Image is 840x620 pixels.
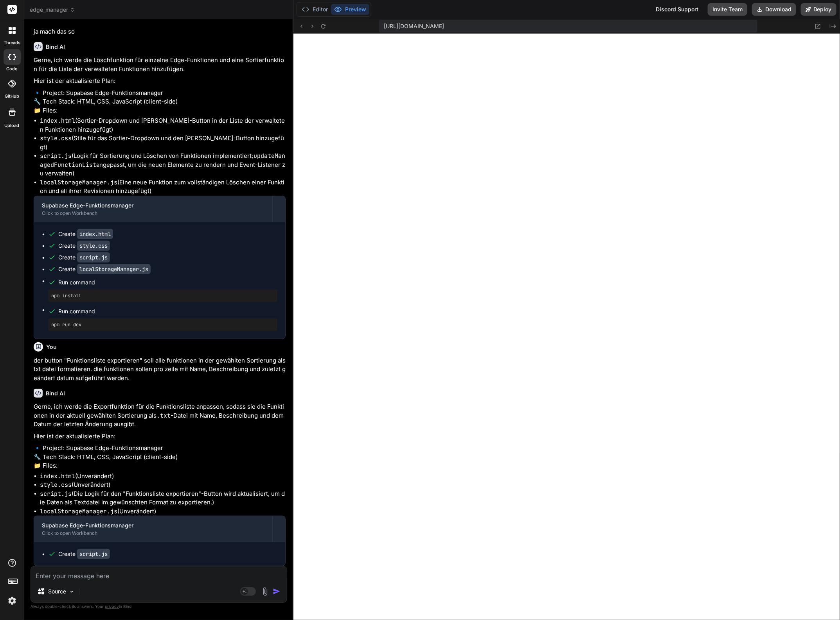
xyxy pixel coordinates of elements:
button: Editor [299,4,331,15]
code: index.html [77,229,113,239]
img: settings [5,594,19,607]
img: attachment [261,587,270,596]
div: Discord Support [651,3,703,16]
code: .txt [156,412,171,420]
span: edge_manager [30,6,75,14]
code: index.html [40,472,75,480]
p: 🔹 Project: Supabase Edge-Funktionsmanager 🔧 Tech Stack: HTML, CSS, JavaScript (client-side) 📁 Files: [34,89,286,115]
button: Download [752,3,796,16]
p: Hier ist der aktualisierte Plan: [34,432,286,441]
code: script.js [77,549,110,559]
li: (Unverändert) [40,507,286,516]
span: privacy [105,604,119,609]
code: script.js [77,252,110,263]
span: [URL][DOMAIN_NAME] [384,22,444,30]
iframe: Preview [293,34,840,620]
p: Hier ist der aktualisierte Plan: [34,77,286,86]
code: style.css [40,481,72,489]
label: code [7,66,18,72]
li: (Eine neue Funktion zum vollständigen Löschen einer Funktion und all ihrer Revisionen hinzugefügt) [40,178,286,196]
pre: npm install [51,293,274,299]
pre: npm run dev [51,322,274,328]
h6: Bind AI [46,43,65,51]
div: Supabase Edge-Funktionsmanager [42,522,264,529]
code: localStorageManager.js [77,264,151,274]
code: script.js [40,152,72,160]
code: localStorageManager.js [40,507,117,515]
div: Create [58,230,113,238]
button: Invite Team [708,3,747,16]
h6: Bind AI [46,390,65,397]
p: ja mach das so [34,27,286,36]
li: (Unverändert) [40,472,286,481]
button: Deploy [801,3,836,16]
p: Gerne, ich werde die Exportfunktion für die Funktionsliste anpassen, sodass sie die Funktionen in... [34,402,286,429]
code: style.css [40,134,72,142]
div: Create [58,242,110,250]
p: Always double-check its answers. Your in Bind [31,603,287,610]
label: GitHub [5,93,19,100]
div: Supabase Edge-Funktionsmanager [42,202,264,209]
div: Click to open Workbench [42,210,264,216]
code: localStorageManager.js [40,179,117,186]
div: Click to open Workbench [42,530,264,536]
p: Gerne, ich werde die Löschfunktion für einzelne Edge-Funktionen und eine Sortierfunktion für die ... [34,56,286,73]
p: 🔹 Project: Supabase Edge-Funktionsmanager 🔧 Tech Stack: HTML, CSS, JavaScript (client-side) 📁 Files: [34,444,286,470]
li: (Die Logik für den "Funktionsliste exportieren"-Button wird aktualisiert, um die Daten als Textda... [40,490,286,507]
p: der button "Funktionsliste exportieren" soll alle funktionen in der gewählten Sortierung als txt ... [34,356,286,383]
span: Run command [58,307,277,315]
li: (Logik für Sortierung und Löschen von Funktionen implementiert; angepasst, um die neuen Elemente ... [40,152,286,178]
div: Create [58,254,110,261]
label: Upload [5,122,20,129]
p: Source [48,588,66,595]
button: Supabase Edge-FunktionsmanagerClick to open Workbench [34,196,272,222]
li: (Sortier-Dropdown und [PERSON_NAME]-Button in der Liste der verwalteten Funktionen hinzugefügt) [40,116,286,134]
div: Create [58,265,151,273]
img: Pick Models [68,588,75,595]
span: Run command [58,279,277,286]
code: script.js [40,490,72,498]
img: icon [273,588,281,595]
button: Supabase Edge-FunktionsmanagerClick to open Workbench [34,516,272,542]
li: (Unverändert) [40,481,286,490]
h6: You [46,343,57,351]
div: Create [58,550,110,558]
button: Preview [331,4,369,15]
code: index.html [40,117,75,125]
label: threads [4,39,20,46]
code: updateManagedFunctionList [40,152,285,169]
code: style.css [77,241,110,251]
li: (Stile für das Sortier-Dropdown und den [PERSON_NAME]-Button hinzugefügt) [40,134,286,152]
